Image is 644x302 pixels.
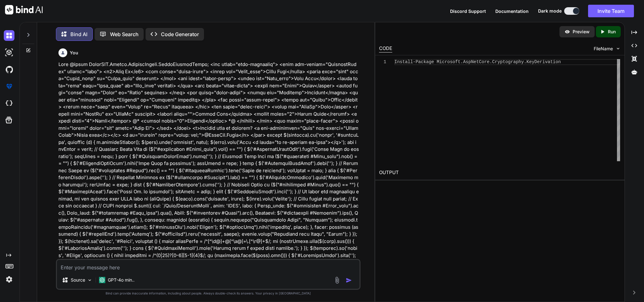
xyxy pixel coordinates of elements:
[4,30,14,41] img: darkChat
[108,277,135,283] p: GPT-4o min..
[450,8,486,14] span: Discord Support
[4,47,14,58] img: darkAi-studio
[564,29,570,35] img: preview
[379,59,386,65] div: 1
[394,59,526,64] span: Install-Package Microsoft.AspNetCore.Cryptography.
[573,29,590,35] p: Preview
[538,8,562,14] span: Dark mode
[70,30,87,38] p: Bind AI
[346,277,352,283] img: icon
[71,277,85,283] p: Source
[4,274,14,285] img: settings
[4,64,14,75] img: githubDark
[87,277,92,283] img: Pick Models
[5,5,43,14] img: Bind AI
[608,29,616,35] p: Run
[495,8,529,14] button: Documentation
[70,50,78,56] h6: You
[161,30,199,38] p: Code Generator
[615,46,621,51] img: chevron down
[495,8,529,14] span: Documentation
[526,59,561,64] span: KeyDerivation
[4,98,14,109] img: cloudideIcon
[588,5,634,17] button: Invite Team
[450,8,486,14] button: Discord Support
[99,277,105,283] img: GPT-4o mini
[110,30,139,38] p: Web Search
[58,61,359,287] p: Lore @ipsum DolorSIT.Ametco.AdipiscIngeli.SeddoEiusmodTempo; <inc utlab="etdo-magnaaliq"> <enim a...
[56,291,360,296] p: Bind can provide inaccurate information, including about people. Always double-check its answers....
[333,277,341,284] img: attachment
[4,81,14,92] img: premium
[594,46,613,52] span: FileName
[375,165,625,180] h2: OUTPUT
[379,45,392,52] div: CODE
